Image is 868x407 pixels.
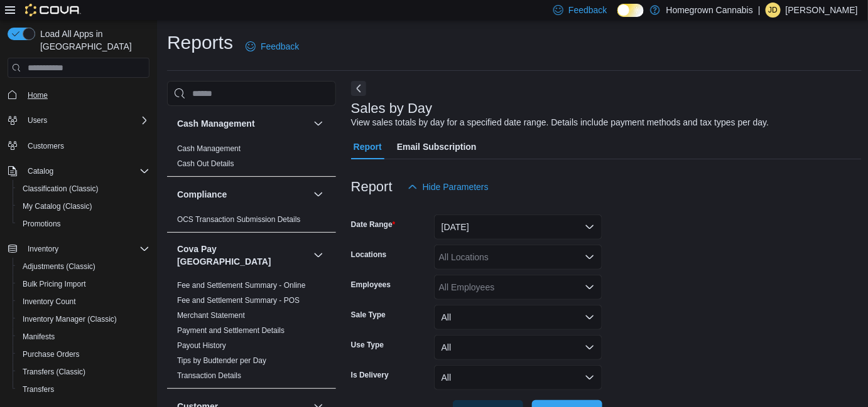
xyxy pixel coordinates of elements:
button: Inventory Count [13,293,155,310]
a: My Catalog (Classic) [18,199,97,214]
span: Customers [28,141,64,151]
button: Promotions [13,215,155,233]
span: Merchant Statement [177,310,245,320]
button: Inventory [23,241,63,256]
span: Classification (Classic) [23,184,99,194]
div: Jordan Denomme [766,3,781,18]
div: Cova Pay [GEOGRAPHIC_DATA] [167,278,336,388]
button: [DATE] [434,214,602,240]
span: Tips by Budtender per Day [177,356,266,366]
span: Customers [23,138,149,154]
button: Catalog [23,164,58,179]
label: Locations [351,250,387,260]
button: All [434,335,602,360]
span: Load All Apps in [GEOGRAPHIC_DATA] [35,28,149,53]
span: Feedback [568,4,607,16]
span: Transfers [18,382,149,397]
button: Cova Pay [GEOGRAPHIC_DATA] [311,248,326,263]
span: Dark Mode [617,17,618,18]
a: Classification (Classic) [18,181,104,196]
span: JD [769,3,778,18]
button: Users [23,113,52,128]
span: Fee and Settlement Summary - POS [177,295,300,305]
div: Compliance [167,212,336,232]
a: Cash Out Details [177,159,234,168]
span: OCS Transaction Submission Details [177,214,301,225]
button: Purchase Orders [13,346,155,363]
span: Transfers [23,384,54,394]
div: Cash Management [167,141,336,176]
span: Inventory [23,241,149,256]
span: Bulk Pricing Import [18,277,149,292]
span: Purchase Orders [18,347,149,362]
input: Dark Mode [617,4,644,17]
a: Payment and Settlement Details [177,326,285,335]
button: Adjustments (Classic) [13,258,155,275]
label: Date Range [351,219,396,230]
span: Inventory Manager (Classic) [23,314,117,324]
span: Users [28,115,47,125]
p: | [758,3,761,18]
span: Users [23,113,149,128]
span: Catalog [23,164,149,179]
a: Manifests [18,329,60,344]
span: Home [28,90,48,100]
span: Classification (Classic) [18,181,149,196]
a: Promotions [18,216,66,231]
a: Payout History [177,341,226,350]
span: Home [23,87,149,102]
span: Inventory Count [18,294,149,309]
button: Inventory [3,240,155,258]
p: Homegrown Cannabis [666,3,754,18]
span: Fee and Settlement Summary - Online [177,280,306,290]
a: Transfers [18,382,59,397]
label: Is Delivery [351,370,389,380]
h3: Compliance [177,188,227,201]
a: Purchase Orders [18,347,85,362]
span: Report [354,134,382,159]
span: Manifests [23,332,55,342]
button: All [434,365,602,390]
span: Payment and Settlement Details [177,325,285,336]
span: Hide Parameters [423,181,489,193]
h3: Cash Management [177,117,255,130]
a: Tips by Budtender per Day [177,356,266,365]
span: Transfers (Classic) [23,367,85,377]
button: Bulk Pricing Import [13,275,155,293]
span: Feedback [261,40,299,53]
a: Transaction Details [177,371,241,380]
span: Cash Out Details [177,159,234,169]
div: View sales totals by day for a specified date range. Details include payment methods and tax type... [351,116,769,129]
a: Customers [23,139,69,154]
a: Fee and Settlement Summary - POS [177,296,300,305]
button: Compliance [177,188,308,201]
span: Inventory Manager (Classic) [18,312,149,327]
a: Inventory Manager (Classic) [18,312,122,327]
button: Cash Management [177,117,308,130]
button: Open list of options [585,282,595,292]
label: Employees [351,280,391,290]
button: Inventory Manager (Classic) [13,310,155,328]
span: My Catalog (Classic) [23,201,92,211]
button: Catalog [3,162,155,180]
span: Promotions [18,216,149,231]
span: Email Subscription [397,134,477,159]
span: Payout History [177,341,226,351]
a: Cash Management [177,144,241,153]
span: Promotions [23,219,61,229]
button: Classification (Classic) [13,180,155,198]
button: Cova Pay [GEOGRAPHIC_DATA] [177,243,308,268]
button: All [434,305,602,330]
a: Bulk Pricing Import [18,277,91,292]
span: Transaction Details [177,371,241,381]
button: Manifests [13,328,155,346]
a: Adjustments (Classic) [18,259,100,274]
button: Transfers (Classic) [13,363,155,381]
a: Inventory Count [18,294,81,309]
a: Feedback [241,34,304,59]
p: [PERSON_NAME] [786,3,858,18]
label: Sale Type [351,310,386,320]
span: Bulk Pricing Import [23,279,86,289]
button: Users [3,112,155,129]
